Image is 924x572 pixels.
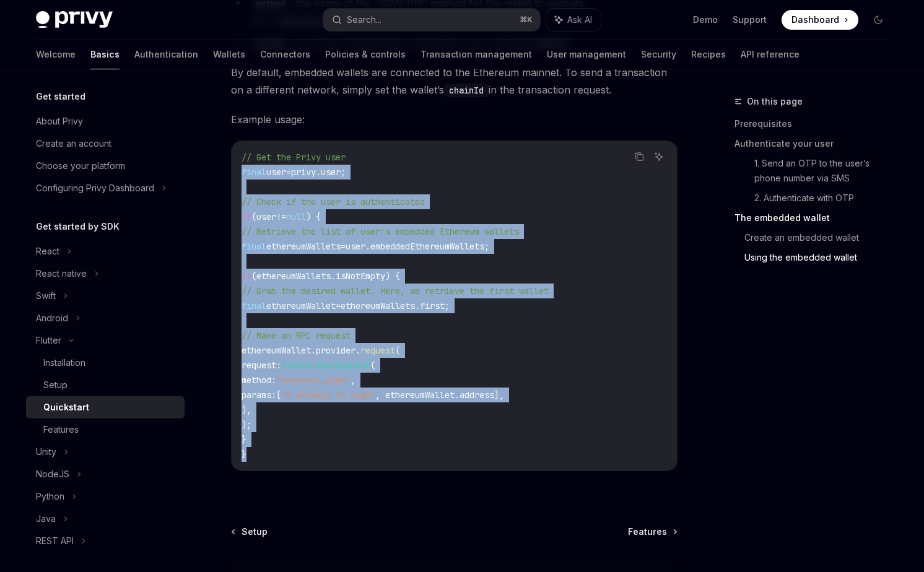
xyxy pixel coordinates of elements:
a: Installation [26,352,185,374]
a: Authenticate your user [734,134,898,154]
span: ), [242,404,251,415]
span: user.embeddedEthereumWallets; [346,241,489,252]
button: Ask AI [651,149,667,165]
span: Features [628,526,667,538]
span: // Get the Privy user [242,152,346,163]
span: ( [370,360,375,371]
div: Features [43,422,79,437]
a: Recipes [691,40,726,69]
span: "A message to sign" [281,389,375,401]
span: ) { [306,211,321,222]
a: Connectors [260,40,310,69]
span: ethereumWallets [266,241,341,252]
span: user [266,167,286,178]
div: Configuring Privy Dashboard [36,181,154,196]
span: ethereumWallet [266,300,336,311]
a: The embedded wallet [734,208,898,228]
span: Dashboard [791,14,839,26]
button: Toggle dark mode [868,10,888,30]
a: Features [628,526,676,538]
button: Search...⌘K [323,9,540,31]
span: Example usage: [231,111,678,128]
a: Policies & controls [325,40,406,69]
span: : [271,375,276,386]
h5: Get started by SDK [36,219,120,234]
span: ethereumWallets.first; [341,300,450,311]
a: Dashboard [782,10,858,30]
div: Android [36,311,68,326]
a: Using the embedded wallet [744,248,898,267]
span: final [242,167,266,178]
span: ⌘ K [520,15,533,25]
span: ( [395,345,400,356]
a: Wallets [213,40,245,69]
div: Java [36,511,56,526]
span: (user [251,211,276,222]
a: 2. Authenticate with OTP [754,188,898,208]
span: final [242,241,266,252]
button: Ask AI [546,9,601,31]
span: } [242,434,246,445]
span: : [276,360,281,371]
a: Setup [26,374,185,396]
div: Setup [43,378,68,392]
span: , [351,375,355,386]
span: Ask AI [567,14,592,26]
div: Quickstart [43,400,89,415]
a: Features [26,418,185,441]
span: } [242,449,246,460]
span: EthereumRpcRequest [281,360,370,371]
span: = [336,300,341,311]
div: Search... [347,12,381,27]
div: About Privy [36,114,83,129]
a: API reference [741,40,800,69]
span: != [276,211,286,222]
span: method [242,375,271,386]
a: Transaction management [421,40,532,69]
a: Support [733,14,767,26]
span: Setup [242,526,268,538]
span: On this page [747,94,803,109]
span: request [242,360,276,371]
div: Flutter [36,333,61,348]
div: NodeJS [36,467,69,482]
div: Python [36,489,64,504]
span: privy.user; [291,167,346,178]
span: [ [276,389,281,401]
span: = [341,241,346,252]
a: Quickstart [26,396,185,418]
img: dark logo [36,11,113,28]
div: React [36,244,59,259]
span: "personal_sign" [276,375,351,386]
a: Create an account [26,132,185,155]
div: Swift [36,288,56,303]
div: Create an account [36,136,111,151]
span: By default, embedded wallets are connected to the Ethereum mainnet. To send a transaction on a di... [231,64,678,98]
span: // Grab the desired wallet. Here, we retrieve the first wallet [242,285,549,297]
span: , ethereumWallet.address], [375,389,504,401]
div: REST API [36,534,74,548]
a: Security [641,40,676,69]
a: Setup [232,526,268,538]
h5: Get started [36,89,85,104]
span: request [360,345,395,356]
a: 1. Send an OTP to the user’s phone number via SMS [754,154,898,188]
span: (ethereumWallets.isNotEmpty) { [251,271,400,282]
span: if [242,211,251,222]
span: params [242,389,271,401]
div: Unity [36,444,56,459]
span: // Make an RPC request [242,330,351,341]
span: null [286,211,306,222]
span: // Retrieve the list of user's embedded Ethereum wallets [242,226,519,237]
a: Choose your platform [26,155,185,177]
button: Copy the contents from the code block [631,149,647,165]
span: = [286,167,291,178]
span: if [242,271,251,282]
a: Prerequisites [734,114,898,134]
a: Basics [90,40,120,69]
span: : [271,389,276,401]
a: Authentication [134,40,198,69]
code: chainId [444,84,489,97]
div: Installation [43,355,85,370]
a: About Privy [26,110,185,132]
